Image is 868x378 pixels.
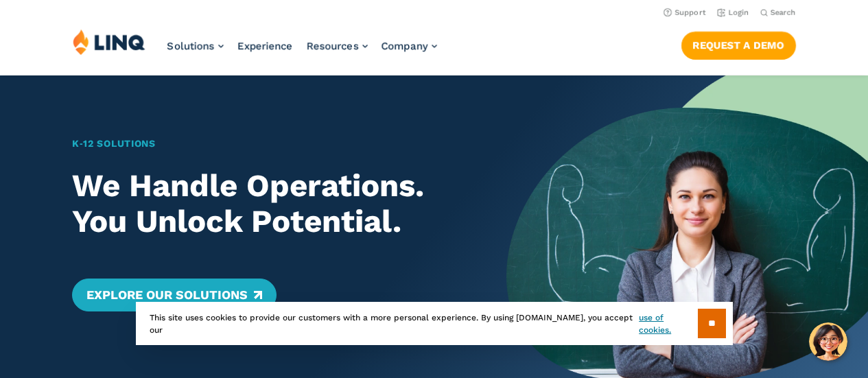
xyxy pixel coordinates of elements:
a: Login [717,8,749,17]
span: Resources [307,40,359,52]
a: use of cookies. [639,311,697,336]
h2: We Handle Operations. You Unlock Potential. [72,168,471,240]
img: LINQ | K‑12 Software [73,29,145,55]
nav: Primary Navigation [167,29,437,74]
span: Solutions [167,40,215,52]
nav: Button Navigation [681,29,796,59]
span: Search [771,8,796,17]
a: Experience [237,40,293,52]
a: Company [382,40,437,52]
div: This site uses cookies to provide our customers with a more personal experience. By using [DOMAIN... [136,302,733,345]
a: Request a Demo [681,32,796,59]
button: Hello, have a question? Let’s chat. [809,322,847,361]
a: Explore Our Solutions [72,279,276,311]
button: Open Search Bar [760,8,796,18]
span: Company [382,40,428,52]
a: Solutions [167,40,224,52]
h1: K‑12 Solutions [72,137,471,151]
a: Resources [307,40,368,52]
a: Support [664,8,706,17]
